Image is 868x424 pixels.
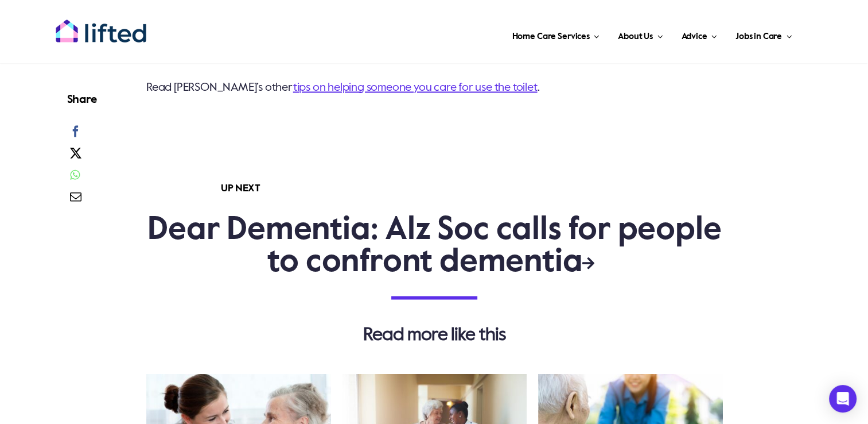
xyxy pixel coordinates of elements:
span: Advice [681,28,707,46]
a: lifted-logo [55,19,147,30]
a: WhatsApp [67,167,83,189]
a: Facebook [67,124,85,145]
span: Jobs in Care [735,28,782,46]
a: X [67,145,85,167]
a: About Us [614,17,666,52]
div: Open Intercom Messenger [829,385,857,413]
a: UK to become most dementia-friendly society in the world [146,373,331,385]
a: Dear Dementia: Alz Soc calls for people to confront dementia [147,214,721,279]
a: Advice [678,17,720,52]
a: Jobs in Care [732,17,796,52]
h4: Share [67,92,97,108]
p: Read [PERSON_NAME]’s other . [146,79,723,97]
a: Home Care Services [509,17,604,52]
a: Link to https://www.liftedcare.com/news/dear-dementia-alz-soc-calls-for-people-to-confront-dement... [582,256,594,270]
strong: Read more like this [363,325,506,344]
nav: Main Menu [184,17,796,52]
span: Home Care Services [512,28,590,46]
strong: UP NEXT [221,183,260,194]
a: Concerned about a rash? Here’s a simple 6 step guide to managing dementia and rashes [342,373,527,385]
a: Funny Valentine? Dementia and romantic relationships [538,373,723,385]
span: About Us [618,28,653,46]
a: tips on helping someone you care for use the toilet [293,82,538,94]
a: Email [67,189,85,211]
